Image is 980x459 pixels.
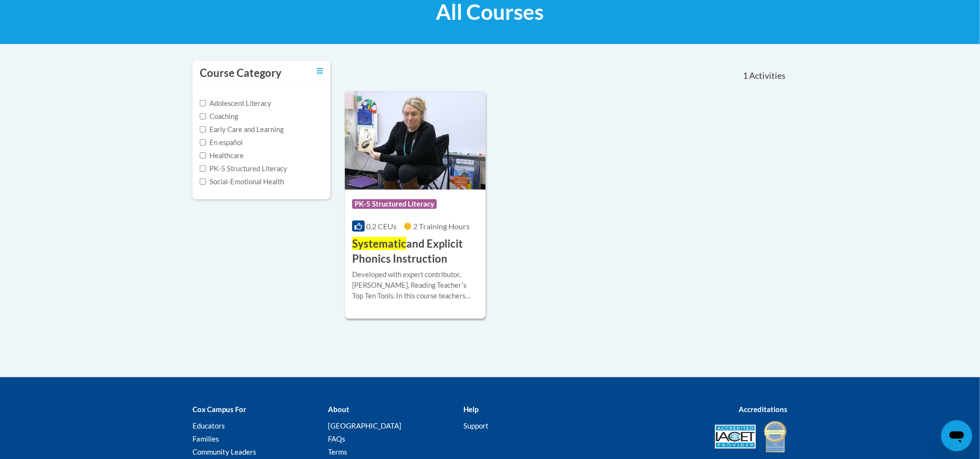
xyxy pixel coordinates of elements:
a: Terms [328,447,347,456]
label: Early Care and Learning [200,124,283,135]
a: [GEOGRAPHIC_DATA] [328,421,401,430]
span: 0.2 CEUs [366,222,397,231]
span: 2 Training Hours [413,222,470,231]
a: Support [463,421,489,430]
input: Checkbox for Options [200,113,206,119]
label: Healthcare [200,150,244,161]
b: About [328,405,349,414]
span: Activities [749,71,786,81]
iframe: Button to launch messaging window [941,420,972,451]
input: Checkbox for Options [200,152,206,159]
div: Developed with expert contributor, [PERSON_NAME], Reading Teacherʹs Top Ten Tools. In this course... [352,269,478,301]
b: Accreditations [739,405,787,414]
img: IDA® Accredited [763,420,787,454]
a: FAQs [328,434,345,443]
label: Adolescent Literacy [200,98,271,109]
b: Help [463,405,478,414]
a: Toggle collapse [317,66,323,76]
label: En español [200,137,243,148]
input: Checkbox for Options [200,178,206,185]
img: Accredited IACET® Provider [715,425,756,449]
h3: and Explicit Phonics Instruction [352,237,478,267]
label: PK-5 Structured Literacy [200,163,287,174]
img: Course Logo [345,91,486,190]
b: Cox Campus For [193,405,246,414]
a: Educators [193,421,225,430]
span: PK-5 Structured Literacy [352,199,437,209]
input: Checkbox for Options [200,126,206,133]
h3: Course Category [200,66,282,81]
a: Families [193,434,219,443]
span: Systematic [352,237,406,250]
label: Social-Emotional Health [200,177,284,187]
input: Checkbox for Options [200,139,206,146]
span: 1 [743,71,748,81]
a: Course LogoPK-5 Structured Literacy0.2 CEUs2 Training Hours Systematicand Explicit Phonics Instru... [345,91,486,318]
input: Checkbox for Options [200,100,206,106]
input: Checkbox for Options [200,165,206,172]
a: Community Leaders [193,447,256,456]
label: Coaching [200,111,238,122]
